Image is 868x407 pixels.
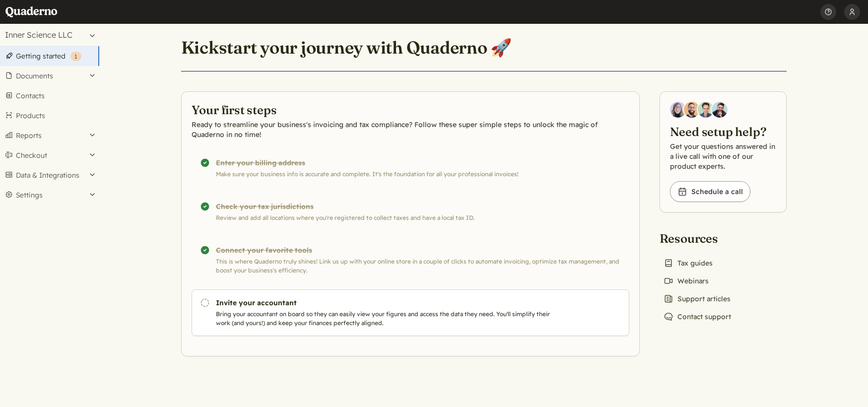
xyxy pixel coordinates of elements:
a: Webinars [660,274,713,288]
a: Schedule a call [670,181,750,202]
p: Ready to streamline your business's invoicing and tax compliance? Follow these super simple steps... [192,120,629,139]
a: Support articles [660,292,734,306]
h2: Resources [660,230,735,246]
p: Get your questions answered in a live call with one of our product experts. [670,141,776,171]
h3: Invite your accountant [216,298,554,308]
a: Contact support [660,310,735,324]
p: Bring your accountant on board so they can easily view your figures and access the data they need... [216,310,554,328]
img: Jairo Fumero, Account Executive at Quaderno [684,102,700,118]
h2: Your first steps [192,102,629,118]
h2: Need setup help? [670,124,776,139]
img: Diana Carrasco, Account Executive at Quaderno [670,102,686,118]
img: Javier Rubio, DevRel at Quaderno [712,102,728,118]
h1: Kickstart your journey with Quaderno 🚀 [181,37,512,59]
span: 1 [74,53,77,60]
a: Invite your accountant Bring your accountant on board so they can easily view your figures and ac... [192,289,629,336]
a: Tax guides [660,256,717,270]
img: Ivo Oltmans, Business Developer at Quaderno [698,102,714,118]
